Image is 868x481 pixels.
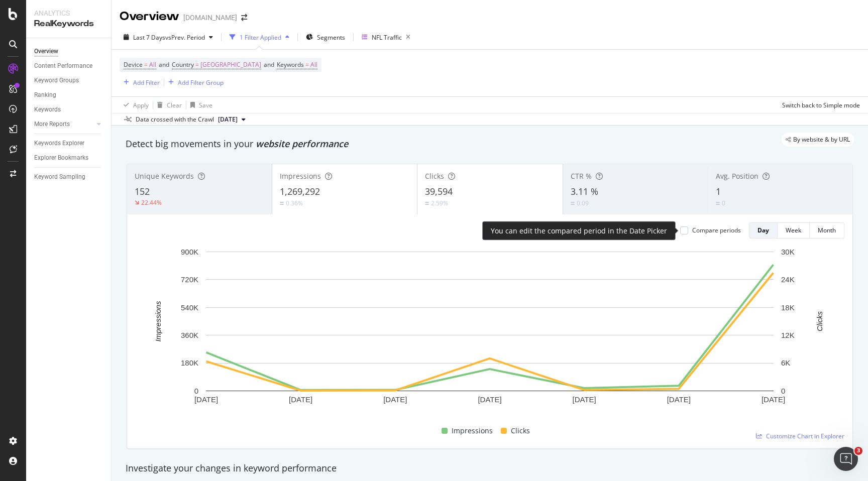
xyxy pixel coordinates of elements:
[277,60,304,69] span: Keywords
[383,395,407,404] text: [DATE]
[167,101,182,109] div: Clear
[34,61,92,71] div: Content Performance
[164,76,224,88] button: Add Filter Group
[194,387,198,395] text: 0
[186,97,212,113] button: Save
[571,202,575,205] img: Equal
[722,199,725,207] div: 0
[136,115,214,124] div: Data crossed with the Crawl
[214,113,250,126] button: [DATE]
[781,331,795,339] text: 12K
[181,358,198,367] text: 180K
[154,301,162,341] text: Impressions
[716,185,721,197] span: 1
[289,395,312,404] text: [DATE]
[452,425,493,437] span: Impressions
[159,60,169,69] span: and
[781,248,795,256] text: 30K
[34,153,88,163] div: Explorer Bookmarks
[34,90,56,100] div: Ranking
[749,222,778,238] button: Day
[34,104,61,115] div: Keywords
[34,119,94,130] a: More Reports
[425,185,453,197] span: 39,594
[425,171,444,181] span: Clicks
[280,202,284,205] img: Equal
[34,75,79,86] div: Keyword Groups
[183,13,237,23] div: [DOMAIN_NAME]
[766,432,844,440] span: Customize Chart in Explorer
[372,33,402,42] div: NFL Traffic
[286,199,303,207] div: 0.36%
[120,29,217,45] button: Last 7 DaysvsPrev. Period
[34,172,85,182] div: Keyword Sampling
[573,395,596,404] text: [DATE]
[226,29,293,45] button: 1 Filter Applied
[135,247,844,421] svg: A chart.
[181,303,198,312] text: 540K
[34,8,103,18] div: Analytics
[511,425,530,437] span: Clicks
[280,185,320,197] span: 1,269,292
[478,395,501,404] text: [DATE]
[195,60,199,69] span: =
[172,60,194,69] span: Country
[781,358,790,367] text: 6K
[854,447,862,455] span: 3
[34,172,104,182] a: Keyword Sampling
[757,226,769,234] div: Day
[818,226,836,234] div: Month
[302,29,349,45] button: Segments
[120,8,179,25] div: Overview
[34,138,84,149] div: Keywords Explorer
[199,101,212,109] div: Save
[778,97,860,113] button: Switch back to Simple mode
[781,275,795,284] text: 24K
[571,185,598,197] span: 3.11 %
[34,61,104,71] a: Content Performance
[240,33,281,42] div: 1 Filter Applied
[781,303,795,312] text: 18K
[34,46,104,57] a: Overview
[577,199,589,207] div: 0.09
[34,138,104,149] a: Keywords Explorer
[310,58,317,72] span: All
[149,58,156,72] span: All
[34,46,58,57] div: Overview
[218,115,238,124] span: 2025 Sep. 20th
[781,387,785,395] text: 0
[317,33,345,42] span: Segments
[165,33,205,42] span: vs Prev. Period
[425,202,429,205] img: Equal
[135,185,150,197] span: 152
[778,222,810,238] button: Week
[782,101,860,109] div: Switch back to Simple mode
[358,29,414,45] button: NFL Traffic
[756,432,844,440] a: Customize Chart in Explorer
[716,202,720,205] img: Equal
[178,78,224,87] div: Add Filter Group
[793,137,850,143] span: By website & by URL
[194,395,218,404] text: [DATE]
[762,395,785,404] text: [DATE]
[181,331,198,339] text: 360K
[786,226,801,234] div: Week
[34,90,104,100] a: Ranking
[692,226,741,234] div: Compare periods
[120,97,149,113] button: Apply
[491,226,667,236] div: You can edit the compared period in the Date Picker
[120,76,160,88] button: Add Filter
[716,171,758,181] span: Avg. Position
[124,60,143,69] span: Device
[667,395,691,404] text: [DATE]
[264,60,274,69] span: and
[181,275,198,284] text: 720K
[571,171,592,181] span: CTR %
[200,58,261,72] span: [GEOGRAPHIC_DATA]
[834,447,858,471] iframe: Intercom live chat
[133,33,165,42] span: Last 7 Days
[34,18,103,30] div: RealKeywords
[126,462,854,475] div: Investigate your changes in keyword performance
[810,222,844,238] button: Month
